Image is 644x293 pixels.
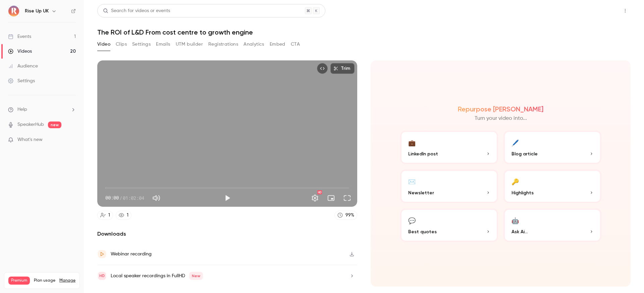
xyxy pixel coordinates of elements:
[59,278,75,283] a: Manage
[108,212,110,219] div: 1
[475,114,527,123] p: Turn your video into...
[103,7,170,14] div: Search for videos or events
[8,63,38,69] div: Audience
[8,277,30,285] span: Premium
[512,215,519,226] div: 🤖
[8,33,31,40] div: Events
[317,190,322,194] div: HD
[97,211,113,220] a: 1
[503,208,601,242] button: 🤖Ask Ai...
[8,106,76,113] li: help-dropdown-opener
[317,63,328,74] button: Embed video
[156,39,170,50] button: Emails
[189,272,203,280] span: New
[400,208,498,242] button: 💬Best quotes
[345,212,354,219] div: 99 %
[244,39,264,50] button: Analytics
[111,272,203,280] div: Local speaker recordings in FullHD
[408,137,416,148] div: 💼
[97,28,631,36] h1: The ROI of L&D From cost centre to growth engine
[408,150,438,157] span: LinkedIn post
[127,212,128,219] div: 1
[512,137,519,148] div: 🖊️
[105,194,144,201] div: 00:00
[408,228,437,235] span: Best quotes
[340,191,354,205] button: Full screen
[17,121,44,128] a: SpeakerHub
[620,5,631,16] button: Top Bar Actions
[408,189,434,196] span: Newsletter
[176,39,203,50] button: UTM builder
[119,194,122,201] span: /
[123,194,144,201] span: 01:02:04
[291,39,300,50] button: CTA
[208,39,238,50] button: Registrations
[17,136,43,143] span: What's new
[150,191,163,205] button: Mute
[8,6,19,16] img: Rise Up UK
[400,131,498,164] button: 💼LinkedIn post
[34,278,55,283] span: Plan usage
[132,39,151,50] button: Settings
[270,39,285,50] button: Embed
[458,105,543,113] h2: Repurpose [PERSON_NAME]
[324,191,338,205] button: Turn on miniplayer
[334,211,357,220] a: 99%
[221,191,234,205] button: Play
[17,106,27,113] span: Help
[8,78,35,84] div: Settings
[105,194,119,201] span: 00:00
[68,137,76,143] iframe: Noticeable Trigger
[308,191,322,205] button: Settings
[48,121,61,128] span: new
[116,211,131,220] a: 1
[97,230,357,238] h2: Downloads
[408,176,416,187] div: ✉️
[111,250,152,258] div: Webinar recording
[512,189,534,196] span: Highlights
[408,215,416,226] div: 💬
[503,131,601,164] button: 🖊️Blog article
[25,8,49,14] h6: Rise Up UK
[116,39,127,50] button: Clips
[97,39,110,50] button: Video
[512,176,519,187] div: 🔑
[503,169,601,203] button: 🔑Highlights
[512,150,538,157] span: Blog article
[400,169,498,203] button: ✉️Newsletter
[512,228,528,235] span: Ask Ai...
[330,63,355,74] button: Trim
[8,48,32,55] div: Videos
[588,4,614,17] button: Share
